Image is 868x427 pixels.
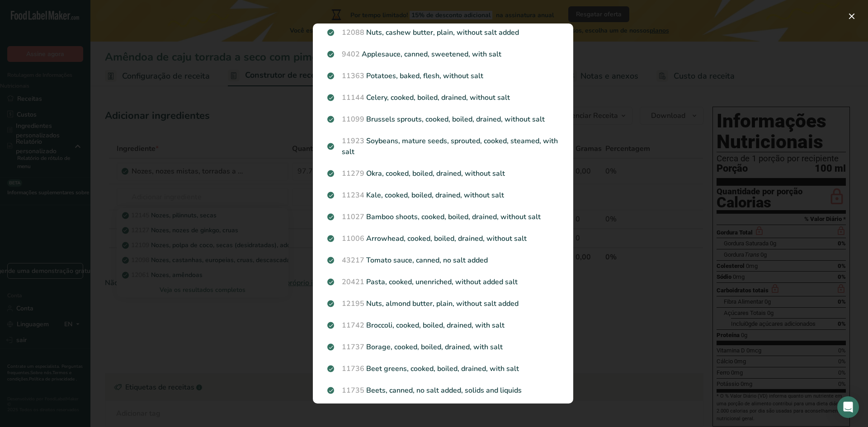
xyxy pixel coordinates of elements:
[342,114,364,124] span: 11099
[342,385,364,395] span: 11735
[342,320,364,330] span: 11742
[327,70,559,81] p: Potatoes, baked, flesh, without salt
[327,233,559,244] p: Arrowhead, cooked, boiled, drained, without salt
[327,49,559,60] p: Applesauce, canned, sweetened, with salt
[342,277,364,287] span: 20421
[327,136,559,157] p: Soybeans, mature seeds, sprouted, cooked, steamed, with salt
[327,320,559,331] p: Broccoli, cooked, boiled, drained, with salt
[837,396,859,418] div: Abra o Intercom Messenger
[327,27,559,38] p: Nuts, cashew butter, plain, without salt added
[327,211,559,222] p: Bamboo shoots, cooked, boiled, drained, without salt
[342,28,364,38] span: 12088
[327,363,559,374] p: Beet greens, cooked, boiled, drained, with salt
[342,299,364,309] span: 12195
[327,255,559,266] p: Tomato sauce, canned, no salt added
[342,255,364,265] span: 43217
[327,190,559,201] p: Kale, cooked, boiled, drained, without salt
[342,49,360,59] span: 9402
[342,234,364,244] span: 11006
[342,93,364,103] span: 11144
[342,212,364,222] span: 11027
[342,71,364,81] span: 11363
[342,342,364,352] span: 11737
[342,169,364,178] span: 11279
[327,298,559,309] p: Nuts, almond butter, plain, without salt added
[327,385,559,396] p: Beets, canned, no salt added, solids and liquids
[327,277,559,287] p: Pasta, cooked, unenriched, without added salt
[342,364,364,374] span: 11736
[342,136,364,146] span: 11923
[327,342,559,352] p: Borage, cooked, boiled, drained, with salt
[327,114,559,125] p: Brussels sprouts, cooked, boiled, drained, without salt
[327,168,559,179] p: Okra, cooked, boiled, drained, without salt
[342,190,364,200] span: 11234
[327,92,559,103] p: Celery, cooked, boiled, drained, without salt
